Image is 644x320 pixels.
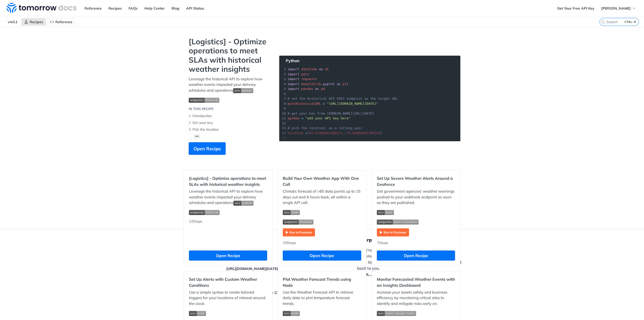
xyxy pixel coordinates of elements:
[283,175,361,187] h2: Build Your Own Weather App With One Call
[189,310,267,316] span: Expand image
[283,276,361,288] h2: Plot Weather Forecast Trends using Node
[189,210,220,215] img: endpoint
[189,37,269,74] strong: [Logistics] - Optimize operations to meet SLAs with historical weather insights
[169,5,182,12] a: Blog
[21,18,46,26] a: Recipes
[377,209,455,215] span: Expand image
[55,20,72,24] span: Reference
[283,209,361,215] span: Expand image
[377,276,455,288] h2: Monitor Forecasted Weather Events with an Insights Dashboard
[233,88,253,93] span: Expand image
[189,76,269,93] p: Leverage the historical API to explore how weather events impacted your delivery schedules and op...
[193,145,221,152] span: Open Recipe
[377,240,455,245] div: 7 Steps
[377,219,455,225] span: Expand image
[189,311,206,316] img: env
[601,20,605,24] svg: Search
[283,228,315,236] img: Run in Postman
[377,228,409,236] img: Run in Postman
[30,20,43,24] span: Recipes
[82,5,104,12] a: Reference
[189,219,267,245] div: 12 Steps
[623,19,637,24] kbd: CTRL-K
[283,230,315,234] a: Expand image
[189,209,267,215] span: Expand image
[377,210,394,215] img: env
[5,18,20,26] span: v4.0.1
[377,310,455,316] span: Expand image
[189,276,267,288] h2: Set Up Alerts with Custom Weather Conditions
[554,5,597,12] a: Get Your Free API Key
[283,251,361,261] button: Open Recipe
[226,266,278,271] a: [URL][DOMAIN_NAME][DATE]
[377,311,416,316] img: env
[283,210,300,215] img: env
[189,98,219,103] img: endpoint
[189,175,267,187] h2: [Logistics] - Optimize operations to meet SLAs with historical weather insights
[189,251,267,261] button: Open Recipe
[142,5,168,12] a: Help Center
[189,290,267,307] p: Use a simple syntax to create tailored triggers for your locations of interest around the clock.
[377,189,455,206] p: Get government agencies' weather warnings pushed to your webhook endpoint as soon as they are pub...
[189,97,269,103] span: Expand image
[377,290,455,307] p: Increase your assets safety and business efficiency by monitoring critical sites to identify and ...
[233,200,254,205] span: Expand image
[189,189,267,206] p: Leverage the historical API to explore how weather events impacted your delivery schedules and op...
[283,240,361,245] div: 10 Steps
[283,310,361,316] span: Expand image
[189,106,214,112] div: IN THIS RECIPE
[601,6,631,11] span: [PERSON_NAME]
[233,201,254,206] img: env
[283,220,313,225] img: endpoint
[377,175,455,187] h2: Set Up Severe Weather Alerts Around a Geofence
[189,142,226,155] button: Open Recipe
[183,5,207,12] a: API Status
[194,134,200,138] button: •••
[377,230,409,234] a: Expand image
[126,5,140,12] a: FAQs
[7,3,76,13] img: Tomorrow.io Weather API Docs
[47,18,75,26] a: Reference
[189,119,269,126] li: Get your key
[283,311,300,316] img: env
[283,290,361,307] p: Use the Weather Forecast API to retrieve daily data to plot temperature forecast trends.
[598,5,639,12] button: [PERSON_NAME]
[189,113,269,119] li: Intorduction
[233,88,253,93] img: env
[283,189,361,206] p: Climatic forecast of >80 data points up to 15 days out and 6 hours back, all within a single API ...
[377,251,455,261] button: Open Recipe
[377,220,419,225] img: endpoint
[189,126,269,133] li: Pick the location
[283,219,361,225] span: Expand image
[106,5,125,12] a: Recipes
